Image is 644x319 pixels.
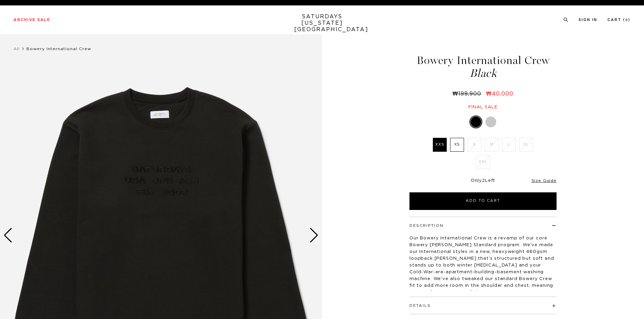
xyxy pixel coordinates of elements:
a: SATURDAYS[US_STATE][GEOGRAPHIC_DATA] [294,14,350,33]
a: Cart (0) [607,18,630,22]
button: Add to Cart [409,192,557,210]
span: ₩40,000 [486,91,514,97]
span: Bowery International Crew [26,47,91,51]
div: Next slide [309,228,319,243]
button: Description [409,224,444,228]
p: Our Bowery International Crew is a revamp of our core Bowery [PERSON_NAME] Standard program. We'v... [409,235,557,296]
a: Sign In [579,18,597,22]
span: Black [408,68,558,79]
small: 0 [625,19,628,22]
div: Only Left [409,178,557,184]
button: Details [409,304,431,307]
span: 2 [482,178,485,183]
a: Size Guide [531,178,557,183]
a: Archive Sale [14,18,50,22]
del: ₩199,900 [452,91,484,97]
label: XS [450,138,464,152]
label: XXS [433,138,447,152]
a: All [14,47,20,51]
h1: Bowery International Crew [408,55,558,79]
div: Previous slide [3,228,13,243]
div: Final sale [408,104,558,110]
